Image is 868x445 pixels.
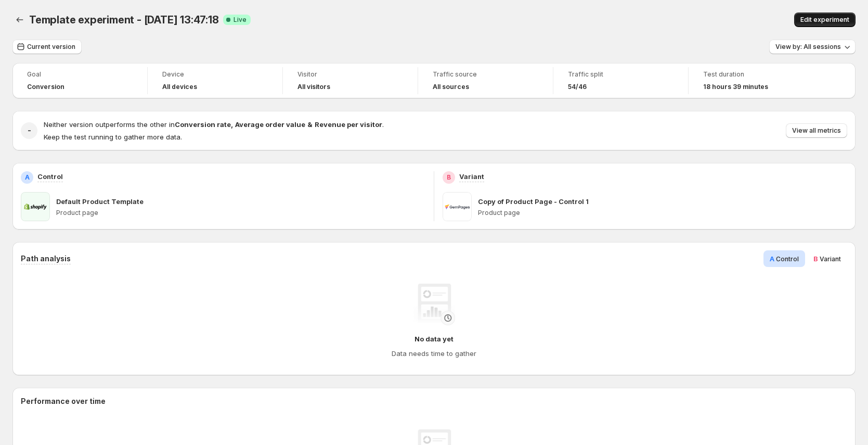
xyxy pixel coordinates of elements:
[392,348,476,359] h4: Data needs time to gather
[433,69,538,92] a: Traffic sourceAll sources
[162,69,268,92] a: DeviceAll devices
[27,43,75,51] span: Current version
[235,120,305,129] strong: Average order value
[231,120,233,129] strong: ,
[234,16,247,24] span: Live
[776,255,799,263] span: Control
[794,12,856,27] button: Edit experiment
[769,40,856,54] button: View by: All sessions
[770,255,774,263] span: A
[175,120,231,129] strong: Conversion rate
[297,70,403,79] span: Visitor
[37,171,63,182] p: Control
[21,192,50,221] img: Default Product Template
[56,196,144,207] p: Default Product Template
[813,255,818,263] span: B
[28,125,31,136] h2: -
[792,126,841,135] span: View all metrics
[775,43,841,51] span: View by: All sessions
[568,70,673,79] span: Traffic split
[703,83,768,91] span: 18 hours 39 minutes
[25,173,30,182] h2: A
[44,133,182,141] span: Keep the test running to gather more data.
[478,209,847,217] p: Product page
[315,120,382,129] strong: Revenue per visitor
[568,83,587,91] span: 54/46
[297,83,330,91] h4: All visitors
[297,69,403,92] a: VisitorAll visitors
[703,69,809,92] a: Test duration18 hours 39 minutes
[21,396,847,406] h2: Performance over time
[447,173,451,182] h2: B
[459,171,484,182] p: Variant
[12,12,27,27] button: Back
[413,284,455,325] img: No data yet
[786,123,847,138] button: View all metrics
[27,70,133,79] span: Goal
[433,70,538,79] span: Traffic source
[29,14,219,26] span: Template experiment - [DATE] 13:47:18
[56,209,425,217] p: Product page
[433,83,469,91] h4: All sources
[478,196,589,207] p: Copy of Product Page - Control 1
[568,69,673,92] a: Traffic split54/46
[12,40,82,54] button: Current version
[162,83,197,91] h4: All devices
[414,334,454,344] h4: No data yet
[703,70,809,79] span: Test duration
[27,69,133,92] a: GoalConversion
[443,192,472,221] img: Copy of Product Page - Control 1
[27,83,64,91] span: Conversion
[307,120,313,129] strong: &
[44,120,384,129] span: Neither version outperforms the other in .
[820,255,841,263] span: Variant
[800,16,849,24] span: Edit experiment
[162,70,268,79] span: Device
[21,253,71,264] h3: Path analysis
